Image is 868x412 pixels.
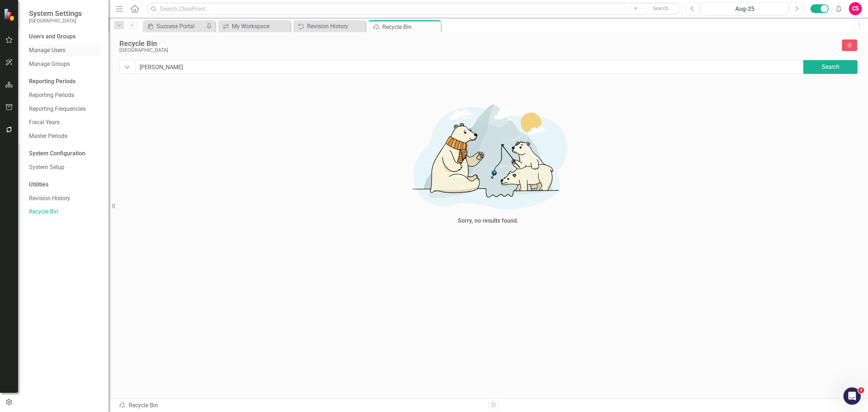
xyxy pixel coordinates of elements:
[135,60,804,74] input: Search Recycle Bin...
[145,22,204,31] a: Success Portal
[701,2,788,15] button: Aug-25
[29,77,101,86] div: Reporting Periods
[653,5,668,11] span: Search
[119,39,838,47] div: Recycle Bin
[3,8,16,21] img: ClearPoint Strategy
[29,105,101,113] a: Reporting Frequencies
[29,9,82,18] span: System Settings
[29,118,101,127] a: Fiscal Years
[29,194,101,203] a: Revision History
[29,163,101,172] a: System Setup
[29,18,82,24] small: [GEOGRAPHIC_DATA]
[157,22,204,31] div: Success Portal
[843,387,861,405] iframe: Intercom live chat
[295,22,364,31] a: Revision History
[29,33,101,41] div: Users and Groups
[119,402,483,410] div: Recycle Bin
[220,22,289,31] a: My Workspace
[146,3,680,15] input: Search ClearPoint...
[849,2,862,15] button: CS
[119,47,838,53] div: [GEOGRAPHIC_DATA]
[29,60,101,68] a: Manage Groups
[29,208,101,216] a: Recycle Bin
[380,96,597,215] img: No results found
[29,91,101,100] a: Reporting Periods
[803,60,858,74] button: Search
[704,5,786,13] div: Aug-25
[858,387,864,393] span: 4
[29,132,101,140] a: Master Periods
[642,4,678,14] button: Search
[382,22,439,31] div: Recycle Bin
[29,181,101,189] div: Utilities
[232,22,289,31] div: My Workspace
[458,217,519,225] div: Sorry, no results found.
[29,46,101,55] a: Manage Users
[29,150,101,158] div: System Configuration
[307,22,364,31] div: Revision History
